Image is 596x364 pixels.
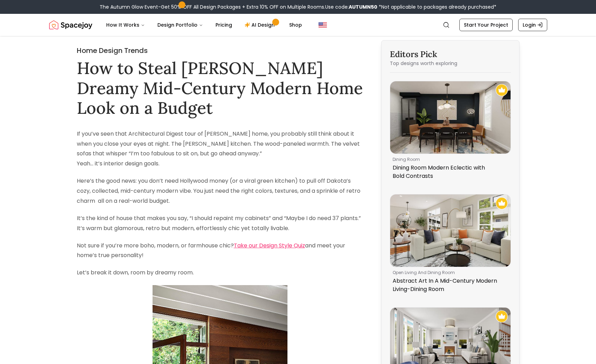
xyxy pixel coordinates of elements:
[325,3,377,10] span: Use code:
[390,194,511,267] img: Abstract Art In A Mid-Century Modern Living-Dining Room
[393,157,505,162] p: dining room
[390,81,511,183] a: Dining Room Modern Eclectic with Bold ContrastsRecommended Spacejoy Design - Dining Room Modern E...
[393,277,505,293] p: Abstract Art In A Mid-Century Modern Living-Dining Room
[390,60,511,67] p: Top designs worth exploring
[496,310,508,322] img: Recommended Spacejoy Design - Black & White Pops: Transitional Living Room with Modern Touches
[319,21,327,29] img: United States
[390,194,511,296] a: Abstract Art In A Mid-Century Modern Living-Dining RoomRecommended Spacejoy Design - Abstract Art...
[77,129,363,169] p: If you’ve seen that Architectural Digest tour of [PERSON_NAME] home, you probably still think abo...
[393,164,505,180] p: Dining Room Modern Eclectic with Bold Contrasts
[77,176,363,206] p: Here’s the good news: you don’t need Hollywood money (or a viral green kitchen) to pull off Dakot...
[390,81,511,154] img: Dining Room Modern Eclectic with Bold Contrasts
[77,46,363,55] h2: Home Design Trends
[459,19,513,31] a: Start Your Project
[234,242,305,249] a: Take our Design Style Quiz
[496,197,508,209] img: Recommended Spacejoy Design - Abstract Art In A Mid-Century Modern Living-Dining Room
[518,19,547,31] a: Login
[49,18,92,32] img: Spacejoy Logo
[77,58,363,118] h1: How to Steal [PERSON_NAME] Dreamy Mid-Century Modern Home Look on a Budget
[49,14,547,36] nav: Global
[349,3,377,10] b: AUTUMN50
[390,49,511,60] h3: Editors Pick
[49,18,92,32] a: Spacejoy
[101,18,308,32] nav: Main
[77,268,363,278] p: Let’s break it down, room by dreamy room.
[377,3,496,10] span: *Not applicable to packages already purchased*
[284,18,308,32] a: Shop
[239,18,282,32] a: AI Design
[100,3,496,10] div: The Autumn Glow Event-Get 50% OFF All Design Packages + Extra 10% OFF on Multiple Rooms.
[77,213,363,234] p: It’s the kind of house that makes you say, “I should repaint my cabinets” and “Maybe I do need 37...
[77,241,363,261] p: Not sure if you’re more boho, modern, or farmhouse chic? and meet your home’s true personality!
[496,84,508,96] img: Recommended Spacejoy Design - Dining Room Modern Eclectic with Bold Contrasts
[210,18,238,32] a: Pricing
[101,18,150,32] button: How It Works
[152,18,209,32] button: Design Portfolio
[393,270,505,275] p: open living and dining room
